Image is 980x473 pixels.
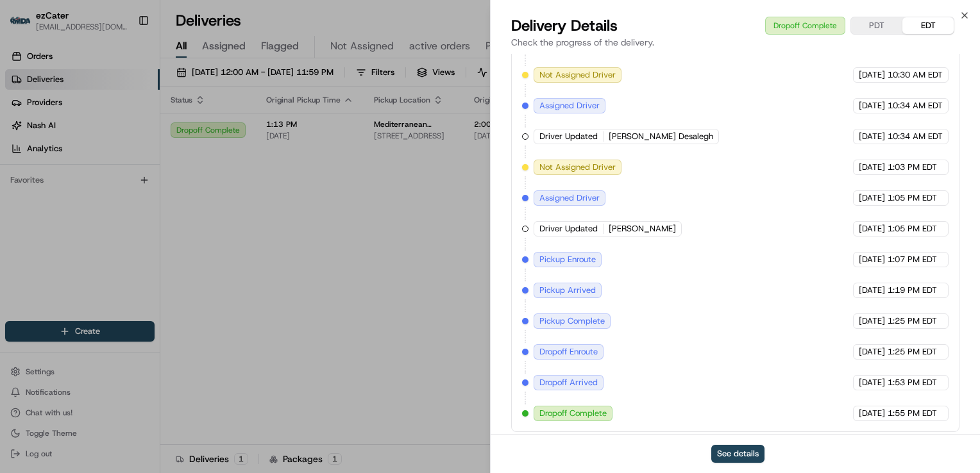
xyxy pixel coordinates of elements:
[609,131,713,142] span: [PERSON_NAME] Desalegh
[859,315,885,327] span: [DATE]
[859,408,885,419] span: [DATE]
[108,187,119,197] div: 💻
[859,254,885,265] span: [DATE]
[539,254,596,265] span: Pickup Enroute
[859,346,885,358] span: [DATE]
[859,192,885,204] span: [DATE]
[511,15,618,36] span: Delivery Details
[609,223,676,235] span: [PERSON_NAME]
[539,377,598,388] span: Dropoff Arrived
[13,51,233,72] p: Welcome 👋
[888,285,937,296] span: 1:19 PM EDT
[13,13,38,38] img: Nash
[888,162,937,173] span: 1:03 PM EDT
[888,223,937,235] span: 1:05 PM EDT
[859,162,885,173] span: [DATE]
[859,285,885,296] span: [DATE]
[859,69,885,81] span: [DATE]
[539,223,598,235] span: Driver Updated
[888,346,937,358] span: 1:25 PM EDT
[103,181,211,204] a: 💻API Documentation
[128,217,155,227] span: Pylon
[44,135,162,145] div: We're available if you need us!
[859,100,885,112] span: [DATE]
[888,377,937,388] span: 1:53 PM EDT
[539,285,596,296] span: Pickup Arrived
[33,83,212,96] input: Clear
[888,254,937,265] span: 1:07 PM EDT
[888,192,937,204] span: 1:05 PM EDT
[888,100,943,112] span: 10:34 AM EDT
[44,122,210,135] div: Start new chat
[26,186,98,199] span: Knowledge Base
[13,122,36,145] img: 1736555255976-a54dd68f-1ca7-489b-9aae-adbdc363a1c4
[539,69,616,81] span: Not Assigned Driver
[218,126,233,142] button: Start new chat
[8,181,103,204] a: 📗Knowledge Base
[851,17,902,34] button: PDT
[539,192,600,204] span: Assigned Driver
[90,217,155,227] a: Powered byPylon
[13,187,23,197] div: 📗
[902,17,954,34] button: EDT
[711,445,765,463] button: See details
[539,346,598,358] span: Dropoff Enroute
[859,377,885,388] span: [DATE]
[539,162,616,173] span: Not Assigned Driver
[888,69,943,81] span: 10:30 AM EDT
[888,315,937,327] span: 1:25 PM EDT
[888,131,943,142] span: 10:34 AM EDT
[539,131,598,142] span: Driver Updated
[859,131,885,142] span: [DATE]
[511,36,959,49] p: Check the progress of the delivery.
[539,408,607,419] span: Dropoff Complete
[121,186,206,199] span: API Documentation
[539,315,605,327] span: Pickup Complete
[539,100,600,112] span: Assigned Driver
[888,408,937,419] span: 1:55 PM EDT
[859,223,885,235] span: [DATE]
